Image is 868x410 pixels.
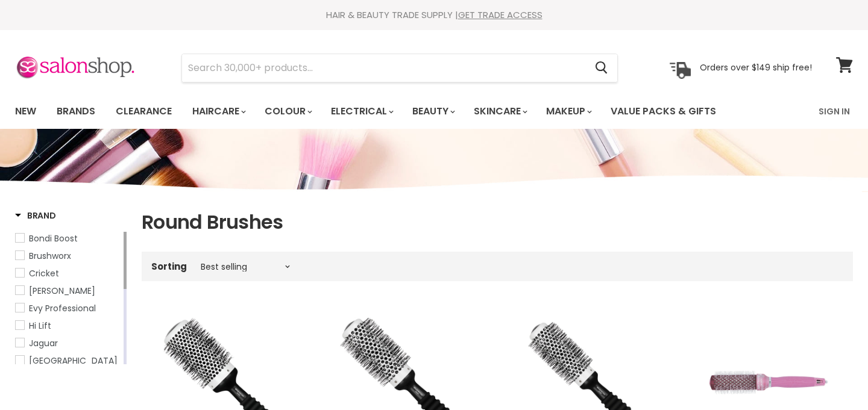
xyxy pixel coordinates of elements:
[29,267,59,279] span: Cricket
[15,337,121,350] a: Jaguar
[15,232,121,245] a: Bondi Boost
[602,99,725,124] a: Value Packs & Gifts
[29,232,78,244] span: Bondi Boost
[700,62,812,73] p: Orders over $149 ship free!
[465,99,535,124] a: Skincare
[15,284,121,297] a: Denman
[29,302,96,314] span: Evy Professional
[322,99,401,124] a: Electrical
[403,99,462,124] a: Beauty
[29,250,71,262] span: Brushworx
[537,99,599,124] a: Makeup
[585,54,617,82] button: Search
[29,285,95,297] span: [PERSON_NAME]
[142,210,853,235] h1: Round Brushes
[6,94,769,129] ul: Main menu
[48,99,104,124] a: Brands
[696,361,841,404] img: Olivia Garden BCA NanoThermic Ceramic & Ion Round Thermal Brush 2024
[15,249,121,262] a: Brushworx
[15,267,121,280] a: Cricket
[256,99,319,124] a: Colour
[458,8,542,21] a: GET TRADE ACCESS
[29,355,118,367] span: [GEOGRAPHIC_DATA]
[6,99,45,124] a: New
[181,54,618,82] form: Product
[15,302,121,315] a: Evy Professional
[811,99,857,124] a: Sign In
[29,337,58,349] span: Jaguar
[15,210,56,222] h3: Brand
[29,320,51,332] span: Hi Lift
[183,99,253,124] a: Haircare
[15,354,121,367] a: Keratin Complex
[182,54,585,82] input: Search
[15,319,121,332] a: Hi Lift
[151,261,187,272] label: Sorting
[107,99,181,124] a: Clearance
